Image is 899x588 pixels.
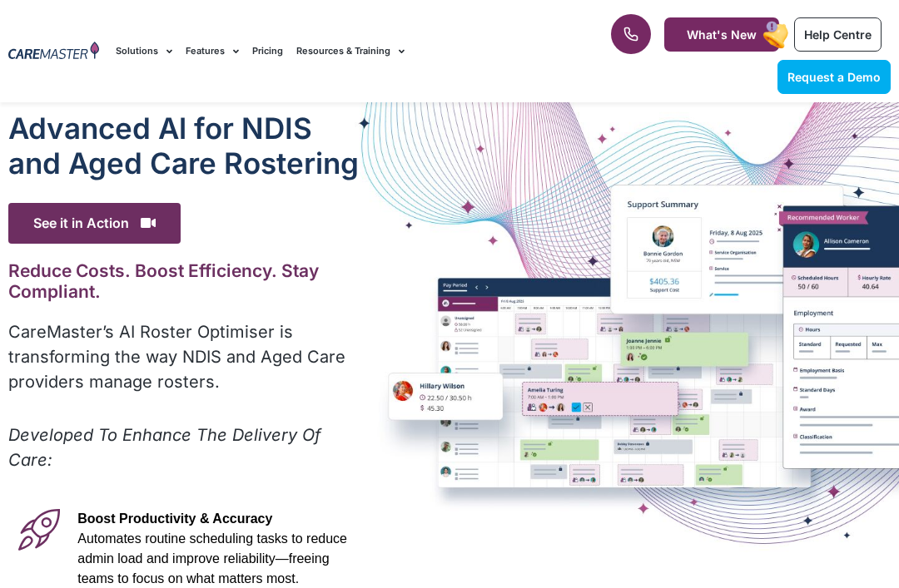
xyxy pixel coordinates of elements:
[8,42,99,62] img: CareMaster Logo
[8,111,360,180] h1: Advanced Al for NDIS and Aged Care Rostering
[777,60,891,94] a: Request a Demo
[794,17,882,52] a: Help Centre
[787,70,881,84] span: Request a Demo
[8,425,320,470] em: Developed To Enhance The Delivery Of Care:
[804,27,872,42] span: Help Centre
[77,511,272,526] span: Boost Productivity & Accuracy
[116,23,573,79] nav: Menu
[664,17,779,52] a: What's New
[296,23,405,79] a: Resources & Training
[252,23,283,79] a: Pricing
[116,23,172,79] a: Solutions
[77,531,347,586] span: Automates routine scheduling tasks to reduce admin load and improve reliability—freeing teams to ...
[8,203,181,244] span: See it in Action
[8,319,360,394] p: CareMaster’s AI Roster Optimiser is transforming the way NDIS and Aged Care providers manage rost...
[687,27,757,42] span: What's New
[186,23,239,79] a: Features
[8,260,360,302] h2: Reduce Costs. Boost Efficiency. Stay Compliant.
